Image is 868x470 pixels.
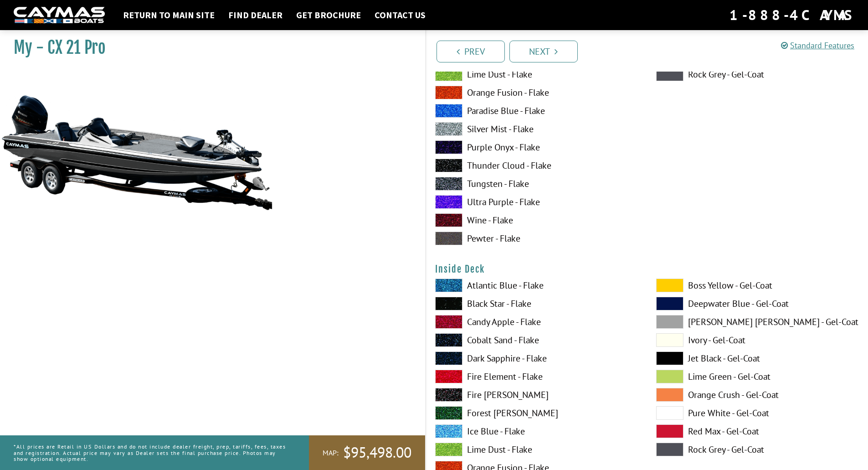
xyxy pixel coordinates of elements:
[435,213,638,227] label: Wine - Flake
[118,9,219,21] a: Return to main site
[656,333,859,347] label: Ivory - Gel-Coat
[435,333,638,347] label: Cobalt Sand - Flake
[435,388,638,402] label: Fire [PERSON_NAME]
[656,406,859,420] label: Pure White - Gel-Coat
[656,315,859,329] label: [PERSON_NAME] [PERSON_NAME] - Gel-Coat
[781,40,854,51] a: Standard Features
[509,41,578,62] a: Next
[435,279,638,292] label: Atlantic Blue - Flake
[435,104,638,118] label: Paradise Blue - Flake
[656,351,859,365] label: Jet Black - Gel-Coat
[435,177,638,191] label: Tungsten - Flake
[14,37,402,58] h1: My - CX 21 Pro
[656,279,859,292] label: Boss Yellow - Gel-Coat
[435,159,638,172] label: Thunder Cloud - Flake
[435,67,638,81] label: Lime Dust - Flake
[656,424,859,438] label: Red Max - Gel-Coat
[323,448,339,458] span: MAP:
[435,297,638,310] label: Black Star - Flake
[435,406,638,420] label: Forest [PERSON_NAME]
[656,443,859,456] label: Rock Grey - Gel-Coat
[343,443,411,462] span: $95,498.00
[435,370,638,383] label: Fire Element - Flake
[435,86,638,99] label: Orange Fusion - Flake
[370,9,430,21] a: Contact Us
[435,443,638,456] label: Lime Dust - Flake
[656,388,859,402] label: Orange Crush - Gel-Coat
[435,195,638,209] label: Ultra Purple - Flake
[435,315,638,329] label: Candy Apple - Flake
[435,424,638,438] label: Ice Blue - Flake
[292,9,365,21] a: Get Brochure
[224,9,287,21] a: Find Dealer
[437,41,505,62] a: Prev
[435,122,638,136] label: Silver Mist - Flake
[435,140,638,154] label: Purple Onyx - Flake
[14,7,105,24] img: white-logo-c9c8dbefe5ff5ceceb0f0178aa75bf4bb51f6bca0971e226c86eb53dfe498488.png
[656,67,859,81] label: Rock Grey - Gel-Coat
[656,297,859,310] label: Deepwater Blue - Gel-Coat
[14,439,288,466] p: *All prices are Retail in US Dollars and do not include dealer freight, prep, tariffs, fees, taxe...
[656,370,859,383] label: Lime Green - Gel-Coat
[729,5,854,25] div: 1-888-4CAYMAS
[435,232,638,245] label: Pewter - Flake
[435,351,638,365] label: Dark Sapphire - Flake
[435,263,859,275] h4: Inside Deck
[309,435,425,470] a: MAP:$95,498.00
